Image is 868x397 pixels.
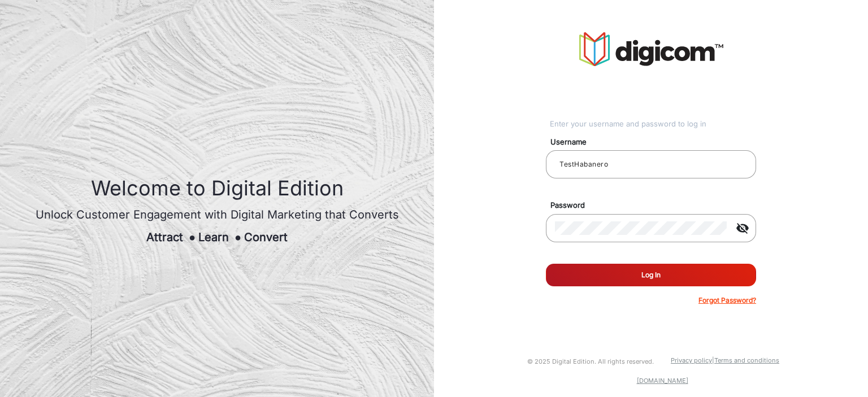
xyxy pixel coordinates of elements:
img: vmg-logo [579,32,723,66]
div: Enter your username and password to log in [550,119,756,130]
a: | [712,356,714,364]
h1: Welcome to Digital Edition [36,176,399,200]
a: Privacy policy [671,356,712,364]
a: [DOMAIN_NAME] [637,377,688,385]
mat-icon: visibility_off [729,221,756,235]
p: Forgot Password? [698,295,756,306]
button: Log In [546,264,756,286]
div: Attract Learn Convert [36,229,399,246]
mat-label: Password [542,200,769,211]
a: Terms and conditions [714,356,779,364]
small: © 2025 Digital Edition. All rights reserved. [527,357,654,365]
input: Your username [555,158,747,171]
mat-label: Username [542,137,769,148]
span: ● [235,230,241,244]
span: ● [189,230,196,244]
div: Unlock Customer Engagement with Digital Marketing that Converts [36,206,399,223]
